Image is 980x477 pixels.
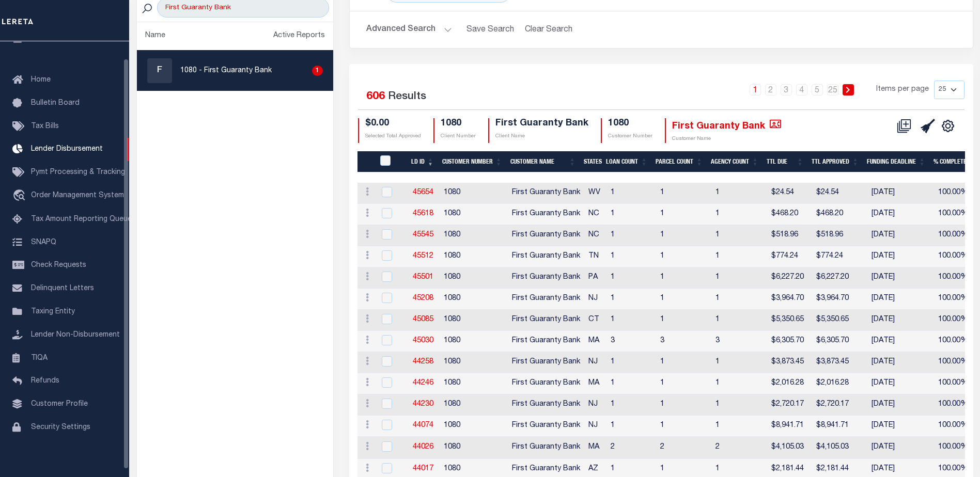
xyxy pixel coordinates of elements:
[440,310,508,331] td: 1080
[584,204,606,225] td: NC
[508,183,584,204] td: First Guaranty Bank
[31,331,120,339] span: Lender Non-Disbursement
[867,204,934,225] td: [DATE]
[711,352,767,373] td: 1
[876,84,929,96] span: Items per page
[867,267,934,289] td: [DATE]
[711,204,767,225] td: 1
[827,84,838,96] a: 25
[812,267,867,289] td: $6,227.20
[867,352,934,373] td: [DATE]
[767,373,812,394] td: $2,016.28
[711,416,767,437] td: 1
[812,373,867,394] td: $2,016.28
[656,416,711,437] td: 1
[867,331,934,352] td: [DATE]
[413,210,433,217] a: 45618
[767,331,812,352] td: $6,305.70
[812,310,867,331] td: $5,350.65
[145,30,165,42] div: Name
[608,118,652,130] h4: 1080
[606,225,656,246] td: 1
[929,151,980,172] th: % Complete: activate to sort column ascending
[413,295,433,302] a: 45208
[767,352,812,373] td: $3,873.45
[584,183,606,204] td: WV
[440,373,508,394] td: 1080
[711,310,767,331] td: 1
[606,246,656,267] td: 1
[31,239,56,246] span: SNAPQ
[413,422,433,429] a: 44074
[765,84,776,96] a: 2
[508,204,584,225] td: First Guaranty Bank
[440,225,508,246] td: 1080
[867,289,934,310] td: [DATE]
[711,373,767,394] td: 1
[867,437,934,459] td: [DATE]
[580,151,602,172] th: States
[711,246,767,267] td: 1
[495,133,588,140] p: Client Name
[796,84,807,96] a: 4
[608,133,652,140] p: Customer Number
[656,310,711,331] td: 1
[656,289,711,310] td: 1
[606,373,656,394] td: 1
[656,246,711,267] td: 1
[413,231,433,239] a: 45545
[31,146,103,153] span: Lender Disbursement
[31,216,132,223] span: Tax Amount Reporting Queue
[711,183,767,204] td: 1
[31,354,48,361] span: TIQA
[707,151,763,172] th: Agency Count: activate to sort column ascending
[656,373,711,394] td: 1
[508,416,584,437] td: First Guaranty Bank
[584,352,606,373] td: NJ
[273,30,325,42] div: Active Reports
[440,204,508,225] td: 1080
[606,289,656,310] td: 1
[508,373,584,394] td: First Guaranty Bank
[413,465,433,472] a: 44017
[413,274,433,281] a: 45501
[31,424,90,431] span: Security Settings
[147,58,172,83] div: F
[31,123,59,130] span: Tax Bills
[602,151,651,172] th: Loan Count: activate to sort column ascending
[374,151,407,172] th: LDID
[31,262,86,269] span: Check Requests
[584,310,606,331] td: CT
[584,331,606,352] td: MA
[12,189,29,203] i: travel_explore
[413,401,433,408] a: 44230
[812,225,867,246] td: $518.96
[584,225,606,246] td: NC
[31,169,125,176] span: Pymt Processing & Tracking
[508,394,584,416] td: First Guaranty Bank
[767,204,812,225] td: $468.20
[656,267,711,289] td: 1
[460,20,520,40] button: Save Search
[440,289,508,310] td: 1080
[495,118,588,130] h4: First Guaranty Bank
[863,151,929,172] th: Funding Deadline: activate to sort column ascending
[413,443,433,451] a: 44026
[388,89,426,105] label: Results
[767,246,812,267] td: $774.24
[812,183,867,204] td: $24.54
[867,246,934,267] td: [DATE]
[672,118,781,132] h4: First Guaranty Bank
[767,437,812,459] td: $4,105.03
[606,352,656,373] td: 1
[812,246,867,267] td: $774.24
[508,246,584,267] td: First Guaranty Bank
[750,84,761,96] a: 1
[812,84,823,96] a: 5
[440,394,508,416] td: 1080
[656,331,711,352] td: 3
[508,331,584,352] td: First Guaranty Bank
[606,267,656,289] td: 1
[407,151,438,172] th: LD ID: activate to sort column ascending
[656,204,711,225] td: 1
